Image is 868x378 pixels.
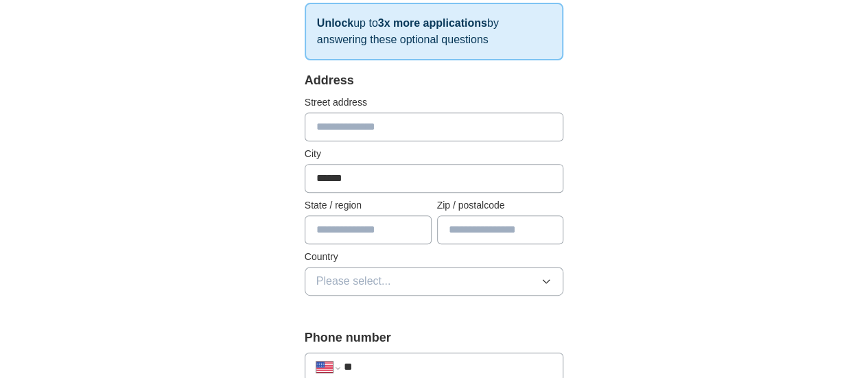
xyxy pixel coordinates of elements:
button: Please select... [305,267,564,296]
label: Country [305,250,564,264]
label: Zip / postalcode [437,198,564,213]
strong: Unlock [317,17,353,29]
span: Please select... [316,273,391,290]
label: Phone number [305,329,564,347]
strong: 3x more applications [378,17,487,29]
div: Address [305,71,564,90]
label: State / region [305,198,432,213]
label: Street address [305,95,564,110]
label: City [305,147,564,161]
p: up to by answering these optional questions [305,3,564,60]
